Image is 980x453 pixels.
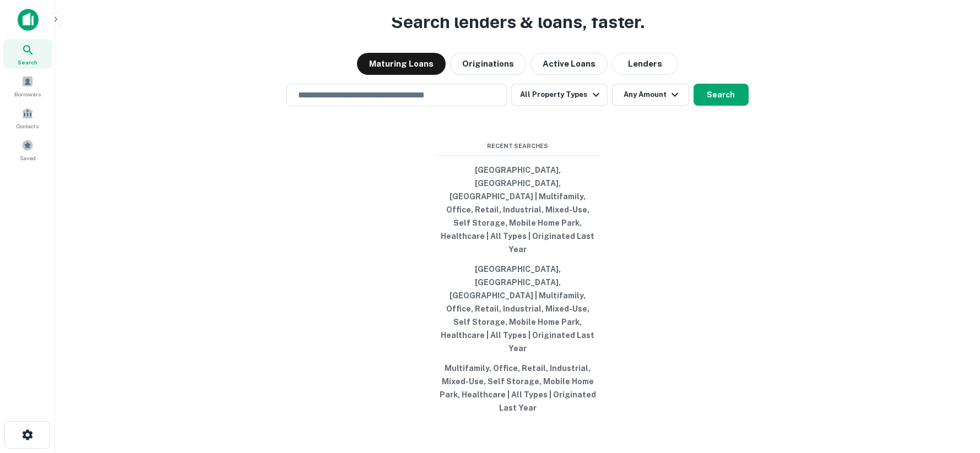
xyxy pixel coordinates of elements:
[435,259,600,358] button: [GEOGRAPHIC_DATA], [GEOGRAPHIC_DATA], [GEOGRAPHIC_DATA] | Multifamily, Office, Retail, Industrial...
[20,154,36,162] span: Saved
[3,39,52,69] a: Search
[511,84,607,106] button: All Property Types
[925,365,980,418] iframe: Chat Widget
[14,90,41,99] span: Borrowers
[17,122,39,130] span: Contacts
[3,71,52,101] a: Borrowers
[3,103,52,133] a: Contacts
[18,9,39,31] img: capitalize-icon.png
[435,358,600,418] button: Multifamily, Office, Retail, Industrial, Mixed-Use, Self Storage, Mobile Home Park, Healthcare | ...
[357,53,446,75] button: Maturing Loans
[391,9,645,35] h3: Search lenders & loans, faster.
[612,84,689,106] button: Any Amount
[435,160,600,259] button: [GEOGRAPHIC_DATA], [GEOGRAPHIC_DATA], [GEOGRAPHIC_DATA] | Multifamily, Office, Retail, Industrial...
[18,58,37,67] span: Search
[450,53,526,75] button: Originations
[694,84,749,106] button: Search
[612,53,678,75] button: Lenders
[435,141,600,151] span: Recent Searches
[530,53,608,75] button: Active Loans
[3,135,52,165] a: Saved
